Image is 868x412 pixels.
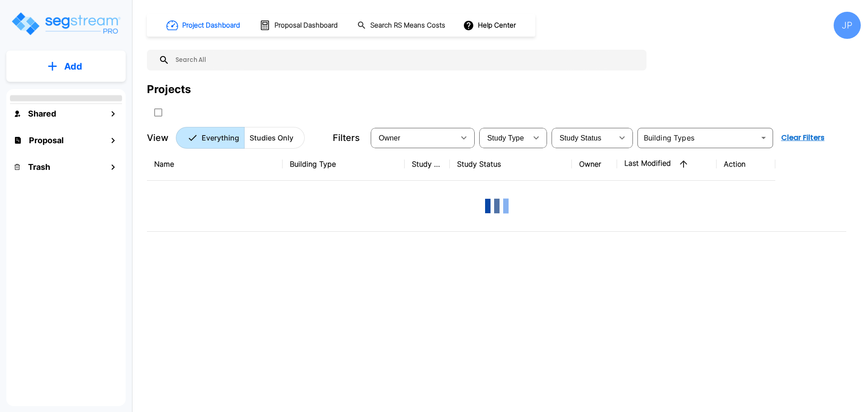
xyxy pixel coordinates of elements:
p: View [147,131,169,145]
button: Search RS Means Costs [354,17,450,34]
th: Study Status [450,148,572,181]
button: Open [757,131,770,144]
button: Proposal Dashboard [256,16,343,35]
span: Study Type [487,134,524,142]
div: Projects [147,81,191,98]
p: Filters [333,131,360,145]
h1: Shared [28,108,56,120]
p: Studies Only [250,132,293,143]
th: Name [147,148,283,181]
th: Owner [572,148,617,181]
p: Add [64,60,82,73]
div: Select [481,125,527,150]
button: Add [6,53,126,80]
img: Loading [479,188,515,224]
h1: Search RS Means Costs [370,20,445,31]
span: Owner [379,134,401,142]
div: Platform [176,127,305,149]
h1: Proposal [29,134,64,146]
th: Study Type [405,148,450,181]
h1: Proposal Dashboard [274,20,338,31]
input: Search All [170,50,642,70]
button: Clear Filters [778,129,828,147]
span: Study Status [560,134,602,142]
th: Last Modified [617,148,717,181]
div: JP [834,12,861,39]
h1: Project Dashboard [182,20,240,31]
img: Logo [10,11,121,37]
button: Project Dashboard [163,15,245,35]
button: Everything [176,127,245,149]
th: Building Type [283,148,405,181]
h1: Trash [28,161,50,173]
p: Everything [202,132,239,143]
input: Building Types [640,131,755,144]
div: Select [373,125,455,150]
button: Help Center [461,17,519,34]
button: Studies Only [244,127,305,149]
button: SelectAll [149,103,167,122]
div: Select [553,125,613,150]
th: Action [717,148,775,181]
